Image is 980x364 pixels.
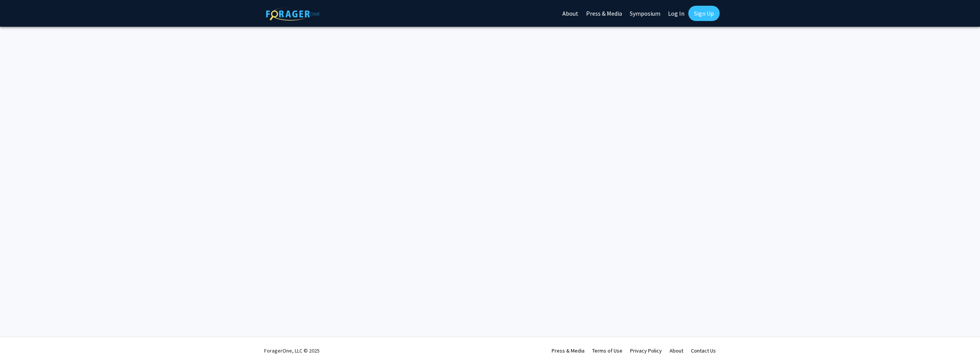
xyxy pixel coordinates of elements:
[688,6,720,21] a: Sign Up
[552,347,585,354] a: Press & Media
[264,337,320,364] div: ForagerOne, LLC © 2025
[630,347,662,354] a: Privacy Policy
[592,347,622,354] a: Terms of Use
[691,347,716,354] a: Contact Us
[670,347,683,354] a: About
[266,7,320,21] img: ForagerOne Logo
